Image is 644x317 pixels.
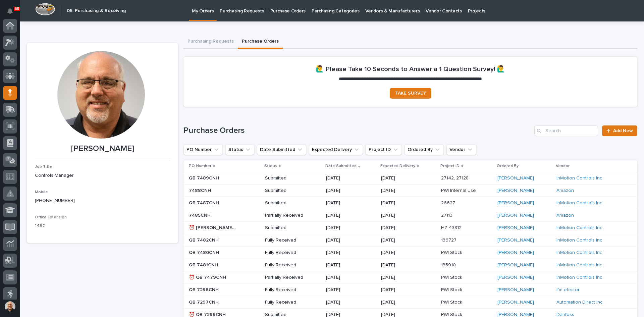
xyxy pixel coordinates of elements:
[265,225,313,231] p: Submitted
[326,175,374,181] p: [DATE]
[326,275,374,280] p: [DATE]
[441,236,458,243] p: 136727
[189,162,211,170] p: PO Number
[366,144,402,155] button: Project ID
[189,261,219,268] p: QB 7481CNH
[441,249,464,256] p: PWI Stock
[497,262,534,268] a: [PERSON_NAME]
[265,262,313,268] p: Fully Received
[183,184,637,197] tr: 7488CNH7488CNH Submitted[DATE][DATE]PWI Internal UsePWI Internal Use [PERSON_NAME] Amazon
[395,91,426,96] span: TAKE SURVEY
[35,215,67,219] span: Office Extension
[189,286,220,293] p: QB 7298CNH
[265,188,313,194] p: Submitted
[265,287,313,293] p: Fully Received
[35,172,170,179] p: Controls Manager
[326,213,374,218] p: [DATE]
[183,234,637,247] tr: QB 7482CNHQB 7482CNH Fully Received[DATE][DATE]136727136727 [PERSON_NAME] InMotion Controls Inc
[265,175,313,181] p: Submitted
[497,250,534,256] a: [PERSON_NAME]
[446,144,476,155] button: Vendor
[183,197,637,209] tr: QB 7487CNHQB 7487CNH Submitted[DATE][DATE]2662726627 [PERSON_NAME] InMotion Controls Inc
[183,126,532,136] h1: Purchase Orders
[390,88,431,99] a: TAKE SURVEY
[381,300,429,305] p: [DATE]
[189,236,220,243] p: QB 7482CNH
[441,298,464,305] p: PWI Stock
[381,237,429,243] p: [DATE]
[265,275,313,280] p: Partially Received
[497,237,534,243] a: [PERSON_NAME]
[556,287,580,293] a: ifm efector
[441,187,477,194] p: PWI Internal Use
[497,275,534,280] a: [PERSON_NAME]
[189,187,212,194] p: 7488CNH
[264,162,277,170] p: Status
[381,188,429,194] p: [DATE]
[556,188,574,194] a: Amazon
[326,237,374,243] p: [DATE]
[440,162,460,170] p: Project ID
[265,250,313,256] p: Fully Received
[189,224,238,231] p: ⏰ Verbal Charlie (InMotion 8/20/25)
[183,172,637,184] tr: QB 7489CNHQB 7489CNH Submitted[DATE][DATE]27142, 2712827142, 27128 [PERSON_NAME] InMotion Control...
[326,287,374,293] p: [DATE]
[380,162,415,170] p: Expected Delivery
[556,175,602,181] a: InMotion Controls Inc
[556,275,602,280] a: InMotion Controls Inc
[497,213,534,218] a: [PERSON_NAME]
[238,35,283,49] button: Purchase Orders
[183,271,637,284] tr: ⏰ QB 7479CNH⏰ QB 7479CNH Partially Received[DATE][DATE]PWI StockPWI Stock [PERSON_NAME] InMotion ...
[497,162,519,170] p: Ordered By
[257,144,306,155] button: Date Submitted
[497,300,534,305] a: [PERSON_NAME]
[497,287,534,293] a: [PERSON_NAME]
[441,273,464,280] p: PWI Stock
[35,198,75,203] a: [PHONE_NUMBER]
[441,211,454,218] p: 27113
[3,4,17,18] button: Notifications
[326,262,374,268] p: [DATE]
[35,165,52,169] span: Job Title
[189,298,220,305] p: QB 7297CNH
[183,296,637,309] tr: QB 7297CNHQB 7297CNH Fully Received[DATE][DATE]PWI StockPWI Stock [PERSON_NAME] Automation Direct...
[556,300,602,305] a: Automation Direct Inc
[35,3,55,15] img: Workspace Logo
[381,250,429,256] p: [DATE]
[35,222,170,229] p: 1490
[441,174,470,181] p: 27142, 27128
[556,200,602,206] a: InMotion Controls Inc
[3,300,17,314] button: users-avatar
[265,300,313,305] p: Fully Received
[556,237,602,243] a: InMotion Controls Inc
[381,287,429,293] p: [DATE]
[441,261,457,268] p: 135910
[183,209,637,222] tr: 7485CNH7485CNH Partially Received[DATE][DATE]2711327113 [PERSON_NAME] Amazon
[381,275,429,280] p: [DATE]
[556,213,574,218] a: Amazon
[265,237,313,243] p: Fully Received
[497,175,534,181] a: [PERSON_NAME]
[381,225,429,231] p: [DATE]
[326,188,374,194] p: [DATE]
[381,200,429,206] p: [DATE]
[405,144,444,155] button: Ordered By
[183,247,637,259] tr: QB 7480CNHQB 7480CNH Fully Received[DATE][DATE]PWI StockPWI Stock [PERSON_NAME] InMotion Controls...
[441,286,464,293] p: PWI Stock
[316,65,505,73] h2: 🙋‍♂️ Please Take 10 Seconds to Answer a 1 Question Survey! 🙋‍♂️
[183,284,637,296] tr: QB 7298CNHQB 7298CNH Fully Received[DATE][DATE]PWI StockPWI Stock [PERSON_NAME] ifm efector
[381,213,429,218] p: [DATE]
[534,125,598,136] input: Search
[67,8,126,14] h2: 05. Purchasing & Receiving
[189,249,220,256] p: QB 7480CNH
[381,175,429,181] p: [DATE]
[556,262,602,268] a: InMotion Controls Inc
[183,144,223,155] button: PO Number
[309,144,363,155] button: Expected Delivery
[556,162,570,170] p: Vendor
[35,144,170,154] p: [PERSON_NAME]
[183,259,637,271] tr: QB 7481CNHQB 7481CNH Fully Received[DATE][DATE]135910135910 [PERSON_NAME] InMotion Controls Inc
[15,6,19,11] p: 58
[556,250,602,256] a: InMotion Controls Inc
